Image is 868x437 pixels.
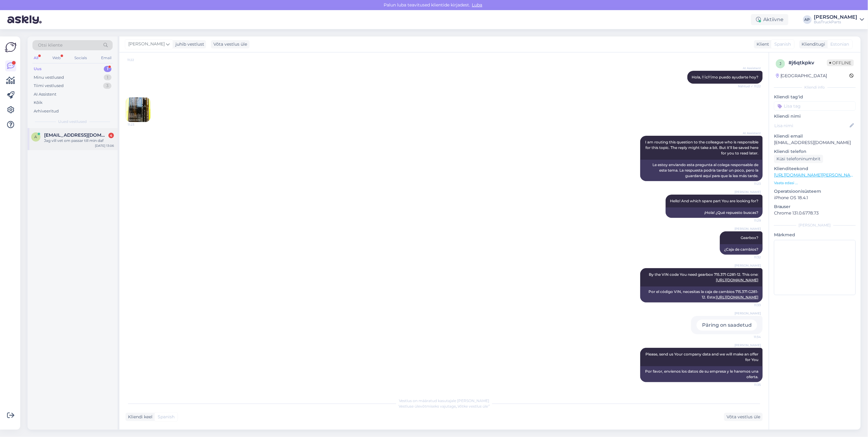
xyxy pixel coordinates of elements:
[34,108,59,114] div: Arhiveeritud
[103,83,111,89] div: 3
[34,100,43,106] div: Kõik
[774,101,856,111] input: Lisa tag
[780,61,781,66] span: j
[670,199,758,203] span: Hello! And which spare part You are looking for?
[738,255,761,260] span: 11:32
[640,366,763,382] div: Por favor, envíenos los datos de su empresa y le haremos una oferta.
[738,382,761,387] span: 11:35
[58,119,87,124] span: Uued vestlused
[774,203,856,210] p: Brauser
[774,94,856,100] p: Kliendi tag'id
[645,140,759,155] span: I am routing this question to the colleague who is responsible for this topic. The reply might ta...
[735,343,761,348] span: [PERSON_NAME]
[51,54,62,62] div: Web
[645,352,759,362] span: Please, send us Your company data and we will make an offer for You
[814,15,858,20] div: [PERSON_NAME]
[774,85,856,90] div: Kliendi info
[38,42,62,48] span: Otsi kliente
[735,311,761,316] span: [PERSON_NAME]
[720,244,763,255] div: ¿Caja de cambios?
[738,66,761,70] span: AI Assistent
[774,188,856,195] p: Operatsioonisüsteem
[34,74,64,81] div: Minu vestlused
[456,404,490,408] i: „Võtke vestlus üle”
[774,232,856,238] p: Märkmed
[399,404,490,408] span: Vestluse ülevõtmiseks vajutage
[34,83,64,89] div: Tiimi vestlused
[774,180,856,186] p: Vaata edasi ...
[774,165,856,172] p: Klienditeekond
[44,132,108,138] span: ady.iordake@gmail.com
[774,155,823,163] div: Küsi telefoninumbrit
[470,2,484,8] span: Luba
[128,41,165,47] span: [PERSON_NAME]
[724,413,763,421] div: Võta vestlus üle
[44,138,114,143] div: Jag vill vet om passar till min daf
[738,335,761,339] span: 11:34
[211,40,250,48] div: Võta vestlus üle
[738,181,761,186] span: 11:23
[735,190,761,194] span: [PERSON_NAME]
[716,295,758,299] a: [URL][DOMAIN_NAME]
[774,113,856,120] p: Kliendi nimi
[799,41,825,47] div: Klienditugi
[738,84,761,89] span: Nähtud ✓ 11:22
[789,59,827,66] div: # j6qtkpkv
[774,210,856,216] p: Chrome 131.0.6778.73
[158,414,175,420] span: Spanish
[640,287,763,302] div: Por el código VIN, necesitas la caja de cambios 715.371 G281-12. Esta:
[716,278,758,282] a: [URL][DOMAIN_NAME]
[814,20,858,25] div: BusTruckParts
[399,398,489,403] span: Vestlus on määratud kasutajale [PERSON_NAME]
[735,226,761,231] span: [PERSON_NAME]
[100,54,113,62] div: Email
[774,148,856,155] p: Kliendi telefon
[5,41,17,53] img: Askly Logo
[104,66,111,72] div: 1
[697,320,757,331] div: Päring on saadetud
[104,74,111,81] div: 1
[95,143,114,148] div: [DATE] 13:06
[649,272,758,282] span: By the VIN code You need gearbox 715.371 G281-12. This one:
[735,263,761,268] span: [PERSON_NAME]
[831,41,849,47] span: Estonian
[774,139,856,146] p: [EMAIL_ADDRESS][DOMAIN_NAME]
[827,59,854,66] span: Offline
[774,122,849,129] input: Lisa nimi
[738,131,761,135] span: AI Assistent
[774,133,856,139] p: Kliendi email
[666,207,763,218] div: ¡Hola! ¿Qué repuesto buscas?
[774,172,859,178] a: [URL][DOMAIN_NAME][PERSON_NAME]
[774,195,856,201] p: iPhone OS 18.4.1
[738,218,761,223] span: 11:29
[774,41,791,47] span: Spanish
[108,133,114,138] div: 4
[34,91,56,97] div: AI Assistent
[32,54,39,62] div: All
[173,41,204,47] div: juhib vestlust
[127,58,150,62] span: 11:22
[754,41,769,47] div: Klient
[738,303,761,307] span: 11:33
[741,235,758,240] span: Gearbox?
[774,222,856,228] div: [PERSON_NAME]
[126,97,150,122] img: Attachment
[35,135,37,139] span: a
[73,54,88,62] div: Socials
[751,14,788,25] div: Aktiivne
[126,414,152,420] div: Kliendi keel
[814,15,864,25] a: [PERSON_NAME]BusTruckParts
[640,160,763,181] div: Le estoy enviando esta pregunta al colega responsable de este tema. La respuesta podría tardar un...
[34,66,42,72] div: Uus
[692,75,758,79] span: Hola, cmo puedo ayudarte hoy?
[776,73,827,79] div: [GEOGRAPHIC_DATA]
[128,122,151,127] span: 11:23
[803,15,812,24] div: AP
